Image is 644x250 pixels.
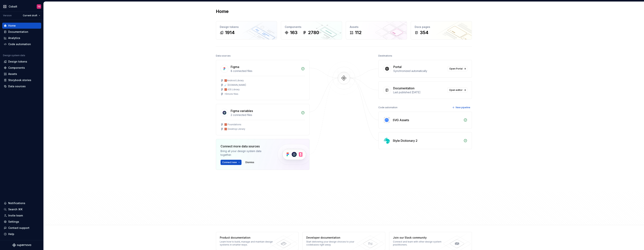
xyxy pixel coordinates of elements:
[451,105,472,110] button: New pipeline
[221,149,271,157] div: Bring all your design system data together.
[447,87,467,93] a: Open editor
[8,60,27,63] div: Design tokens
[225,30,235,36] div: 1914
[411,21,472,40] a: Docs pages354
[224,88,240,91] div: 🧱 iOS Library
[216,104,309,135] a: Figma variables2 connected files🧱 Foundations🧱 Desktop Library
[2,35,41,41] a: Analytics
[281,21,342,40] a: Components1632780
[231,69,299,73] div: 8 connected files
[355,30,362,36] div: 112
[306,240,361,246] div: Start delivering your design choices to your codebases right away.
[8,220,19,224] div: Settings
[216,21,277,40] a: Design tokens1914
[8,72,17,76] div: Assets
[224,79,244,82] div: 🧱Android Library
[224,128,245,131] div: 🧱 Desktop Library
[2,219,41,225] a: Settings
[12,243,31,247] svg: Supernova Logo
[393,69,445,73] div: Synchronized automatically
[224,93,238,96] div: + 5 more files
[231,113,299,117] div: 2 connected files
[221,160,241,165] button: Connect new
[8,36,20,40] div: Analytics
[8,24,16,28] div: Home
[220,240,274,246] div: Learn how to build, manage and maintain design systems in smarter ways.
[346,21,407,40] a: Assets112
[420,30,429,36] div: 354
[8,78,31,82] div: Storybook stories
[8,66,25,70] div: Components
[449,67,463,70] span: Open Portal
[3,54,25,57] div: Design system data
[2,77,41,83] a: Storybook stories
[393,236,447,240] div: Join our Slack community
[2,71,41,77] a: Assets
[456,106,470,109] span: New pipeline
[2,59,41,65] a: Design tokens
[220,25,273,29] div: Design tokens
[393,240,447,246] div: Connect and learn with other design system practitioners.
[308,30,319,36] div: 2780
[2,231,41,237] button: Help
[231,109,253,113] div: Figma variables
[393,138,417,143] div: Style Dictionary 2
[8,232,14,236] div: Help
[378,105,397,110] div: Code automation
[9,5,17,8] div: Cobalt
[285,25,338,29] div: Components
[224,84,246,87] div: ☄️ [DOMAIN_NAME]
[1,2,43,10] button: CobaltTD
[2,65,41,71] a: Components
[2,41,41,47] a: Code automation
[8,30,28,34] div: Documentation
[2,23,41,29] a: Home
[2,83,41,89] a: Data sources
[216,8,229,14] h2: Home
[231,65,239,69] div: Figma
[2,200,41,206] button: Notifications
[2,225,41,231] button: Contact support
[290,30,297,36] div: 163
[8,84,26,88] div: Data sources
[393,90,445,94] div: Last published [DATE]
[350,25,403,29] div: Assets
[216,53,231,58] div: Data sources
[8,226,29,230] div: Contact support
[3,4,7,9] img: e3886e02-c8c5-455d-9336-29756fd03ba2.png
[8,42,31,46] div: Code automation
[378,53,392,58] div: Destinations
[306,236,361,240] div: Developer documentation
[2,206,41,212] button: Search ⌘K
[23,14,37,17] span: Current draft
[244,160,256,165] button: Dismiss
[448,66,467,71] a: Open Portal
[221,144,271,149] div: Connect more data sources
[8,201,25,205] div: Notifications
[393,86,414,90] div: Documentation
[8,214,23,217] div: Invite team
[224,123,241,126] div: 🧱 Foundations
[415,25,468,29] div: Docs pages
[393,118,409,122] div: SVG Assets
[222,161,237,164] span: Connect new
[3,14,12,17] div: Version
[449,89,463,92] span: Open editor
[2,213,41,219] a: Invite team
[37,5,40,8] div: TD
[216,60,309,100] a: Figma8 connected files🧱Android Library☄️ [DOMAIN_NAME]🧱 iOS Library+5more files
[393,65,402,69] div: Portal
[220,236,274,240] div: Product documentation
[2,29,41,35] a: Documentation
[245,161,254,164] span: Dismiss
[21,13,42,18] button: Current draft
[8,207,22,211] div: Search ⌘K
